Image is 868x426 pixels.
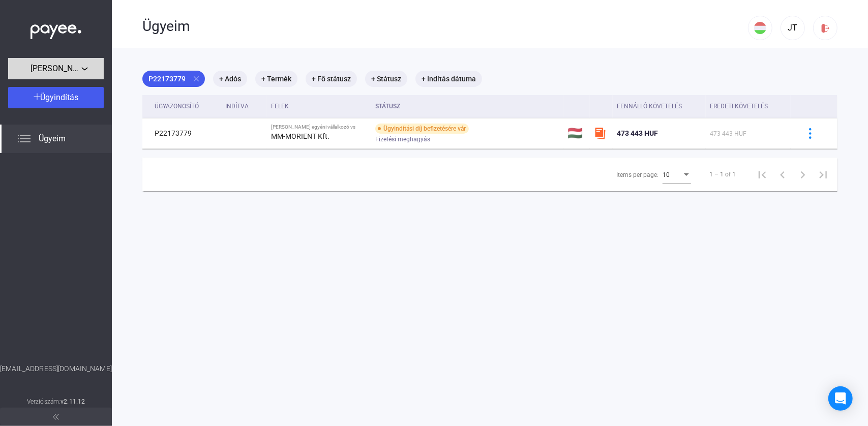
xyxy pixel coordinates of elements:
button: Last page [813,164,833,185]
img: plus-white.svg [34,93,41,100]
img: logout-red [820,23,831,34]
mat-chip: + Termék [255,71,297,87]
span: Fizetési meghagyás [375,133,430,145]
button: Ügyindítás [8,87,104,108]
div: Ügyindítási díj befizetésére vár [375,124,469,134]
mat-chip: + Adós [213,71,247,87]
img: szamlazzhu-mini [594,127,606,139]
span: 473 443 HUF [617,129,658,137]
img: more-blue [805,128,816,139]
div: Indítva [225,100,249,112]
td: P22173779 [142,118,221,148]
span: [PERSON_NAME] egyéni vállalkozó [31,63,81,75]
img: arrow-double-left-grey.svg [53,414,59,420]
div: 1 – 1 of 1 [709,168,736,180]
div: Ügyeim [142,18,748,35]
mat-chip: + Fő státusz [306,71,357,87]
div: Eredeti követelés [710,100,768,112]
span: Ügyeim [39,133,66,145]
div: Fennálló követelés [617,100,702,112]
button: First page [752,164,772,185]
div: Indítva [225,100,263,112]
button: [PERSON_NAME] egyéni vállalkozó [8,58,104,79]
img: list.svg [18,133,31,145]
td: 🇭🇺 [563,118,590,148]
span: Ügyindítás [41,93,79,102]
button: JT [781,16,805,40]
strong: MM-MORIENT Kft. [271,132,330,140]
th: Státusz [371,95,563,118]
div: Felek [271,100,367,112]
span: 10 [663,171,670,178]
span: 473 443 HUF [710,130,746,137]
strong: v2.11.12 [61,398,85,405]
div: Fennálló követelés [617,100,682,112]
div: Eredeti követelés [710,100,787,112]
button: HU [748,16,772,40]
mat-chip: + Indítás dátuma [415,71,482,87]
button: logout-red [813,16,837,40]
img: white-payee-white-dot.svg [31,19,81,40]
div: [PERSON_NAME] egyéni vállalkozó vs [271,124,367,130]
div: JT [784,22,801,34]
button: Next page [793,164,813,185]
mat-chip: + Státusz [365,71,407,87]
button: more-blue [799,123,821,144]
div: Ügyazonosító [155,100,217,112]
mat-icon: close [192,74,201,83]
div: Felek [271,100,289,112]
button: Previous page [772,164,793,185]
div: Items per page: [616,169,659,181]
mat-select: Items per page: [663,168,691,180]
mat-chip: P22173779 [142,71,205,87]
img: HU [754,22,766,34]
div: Open Intercom Messenger [828,386,853,411]
div: Ügyazonosító [155,100,199,112]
